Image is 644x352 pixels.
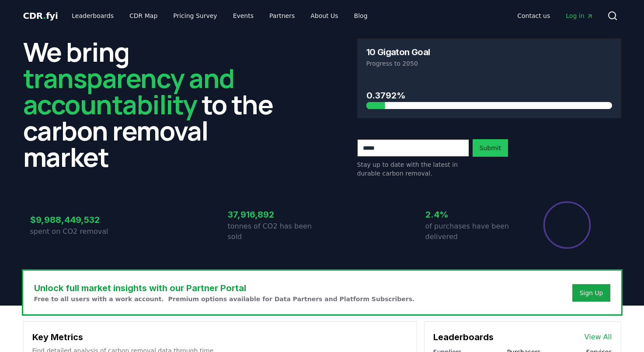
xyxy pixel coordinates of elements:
[559,8,600,24] a: Log in
[122,8,164,24] a: CDR Map
[65,8,121,24] a: Leaderboards
[366,89,612,102] h3: 0.3792%
[23,11,58,21] span: CDR fyi
[262,8,302,24] a: Partners
[23,39,287,170] h2: We bring to the carbon removal market
[30,226,125,237] p: spent on CO2 removal
[34,282,415,295] h3: Unlock full market insights with our Partner Portal
[425,208,520,221] h3: 2.4%
[572,284,610,302] button: Sign Up
[347,8,375,24] a: Blog
[579,289,603,297] a: Sign Up
[543,201,592,250] div: Percentage of sales delivered
[166,8,224,24] a: Pricing Survey
[228,208,322,221] h3: 37,916,892
[425,221,520,242] p: of purchases have been delivered
[30,213,125,226] h3: $9,988,449,532
[303,8,345,24] a: About Us
[226,8,261,24] a: Events
[366,48,430,56] h3: 10 Gigaton Goal
[228,221,322,242] p: tonnes of CO2 has been sold
[473,139,508,157] button: Submit
[585,332,612,342] a: View All
[23,60,234,122] span: transparency and accountability
[43,11,46,21] span: .
[510,8,600,24] nav: Main
[357,160,469,178] p: Stay up to date with the latest in durable carbon removal.
[433,331,494,344] h3: Leaderboards
[65,8,374,24] nav: Main
[34,295,415,303] p: Free to all users with a work account. Premium options available for Data Partners and Platform S...
[23,10,58,22] a: CDR.fyi
[510,8,557,24] a: Contact us
[32,331,408,344] h3: Key Metrics
[366,59,612,68] p: Progress to 2050
[566,11,593,20] span: Log in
